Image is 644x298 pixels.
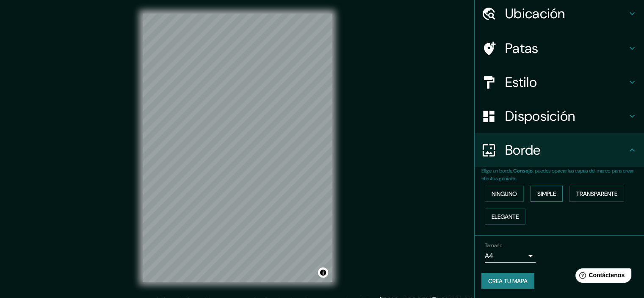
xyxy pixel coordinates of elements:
[475,31,644,65] div: Patas
[492,213,519,220] font: Elegante
[537,190,556,198] font: Simple
[143,14,332,282] canvas: Mapa
[475,65,644,99] div: Estilo
[485,242,502,249] font: Tamaño
[485,251,493,260] font: A4
[475,99,644,133] div: Disposición
[505,39,539,57] font: Patas
[485,249,536,263] div: A4
[569,186,624,202] button: Transparente
[505,107,575,125] font: Disposición
[485,186,524,202] button: Ninguno
[492,190,517,198] font: Ninguno
[505,5,565,22] font: Ubicación
[318,267,328,278] button: Activar o desactivar atribución
[488,277,528,285] font: Crea tu mapa
[505,73,537,91] font: Estilo
[513,167,533,174] font: Consejo
[481,273,534,289] button: Crea tu mapa
[505,141,541,159] font: Borde
[475,133,644,167] div: Borde
[531,186,563,202] button: Simple
[481,167,513,174] font: Elige un borde.
[569,265,635,289] iframe: Lanzador de widgets de ayuda
[481,167,634,182] font: : puedes opacar las capas del marco para crear efectos geniales.
[576,190,617,198] font: Transparente
[485,209,525,225] button: Elegante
